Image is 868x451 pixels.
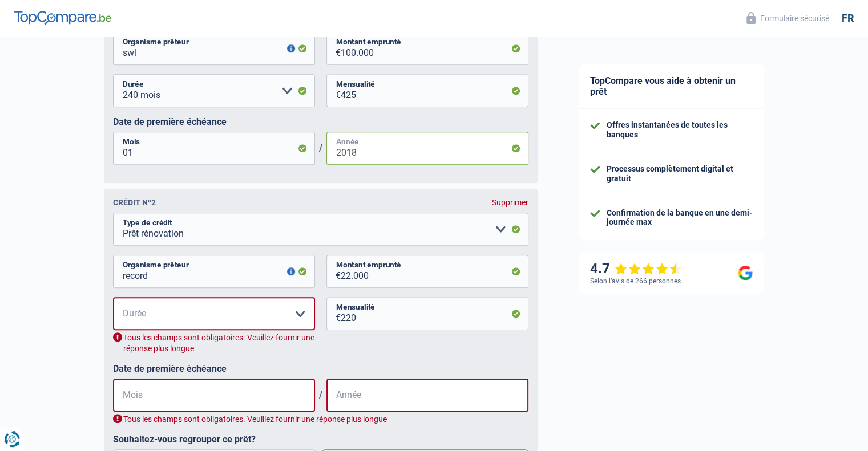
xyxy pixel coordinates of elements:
div: Tous les champs sont obligatoires. Veuillez fournir une réponse plus longue [113,332,315,354]
button: Formulaire sécurisé [740,9,836,27]
div: Confirmation de la banque en une demi-journée max [607,208,753,227]
div: Processus complètement digital et gratuit [607,164,753,184]
div: Crédit nº2 [113,198,156,207]
label: Date de première échéance [113,116,528,127]
input: MM [113,132,315,165]
input: AAAA [326,132,528,165]
div: Selon l’avis de 266 personnes [590,277,681,285]
span: € [326,32,341,65]
span: € [326,74,341,107]
div: Supprimer [492,198,528,207]
span: / [315,389,326,400]
span: / [315,143,326,153]
div: Offres instantanées de toutes les banques [607,120,753,140]
input: MM [113,379,315,412]
div: Tous les champs sont obligatoires. Veuillez fournir une réponse plus longue [113,414,528,425]
img: TopCompare Logo [14,11,111,25]
label: Souhaitez-vous regrouper ce prêt? [113,434,528,445]
div: TopCompare vous aide à obtenir un prêt [579,64,764,109]
div: fr [842,12,854,25]
span: € [326,255,341,288]
span: € [326,297,341,330]
input: AAAA [326,379,528,412]
div: 4.7 [590,261,682,277]
label: Date de première échéance [113,363,528,374]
